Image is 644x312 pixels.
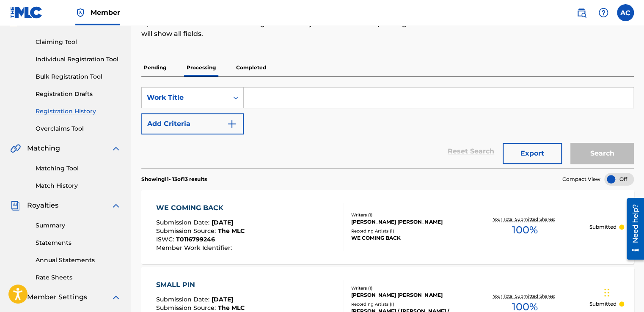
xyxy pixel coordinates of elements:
p: Showing 11 - 13 of 13 results [141,175,207,183]
img: Royalties [10,200,20,211]
p: Processing [184,59,218,77]
div: [PERSON_NAME] [PERSON_NAME] [351,291,460,299]
a: Overclaims Tool [36,124,121,133]
p: Updated information on an existing work will only show in the corresponding fields. New work subm... [141,19,520,39]
span: Member Work Identifier : [156,244,234,252]
a: WE COMING BACKSubmission Date:[DATE]Submission Source:The MLCISWC:T0116799246Member Work Identifi... [141,190,634,264]
img: MLC Logo [10,6,43,19]
div: Recording Artists ( 1 ) [351,301,460,307]
a: Public Search [573,4,590,21]
img: 9d2ae6d4665cec9f34b9.svg [227,119,237,129]
span: The MLC [218,227,245,235]
div: Help [595,4,612,21]
p: Submitted [589,300,616,308]
p: Completed [234,59,269,77]
a: Summary [36,221,121,230]
div: Work Title [147,93,223,103]
p: Pending [141,59,169,77]
a: Bulk Registration Tool [36,72,121,81]
a: Claiming Tool [36,38,121,47]
span: Royalties [27,200,58,211]
span: Submission Source : [156,227,218,235]
button: Add Criteria [141,113,244,134]
div: User Menu [617,4,634,21]
p: Your Total Submitted Shares: [493,293,557,299]
a: Registration Drafts [36,90,121,99]
div: Recording Artists ( 1 ) [351,228,460,234]
span: Matching [27,143,60,153]
div: [PERSON_NAME] [PERSON_NAME] [351,218,460,226]
a: Annual Statements [36,256,121,265]
p: Submitted [589,223,616,231]
span: The MLC [218,304,245,312]
button: Export [503,143,562,164]
div: Drag [604,280,609,305]
span: [DATE] [212,219,233,226]
span: [DATE] [212,296,233,303]
img: expand [111,292,121,302]
div: WE COMING BACK [351,234,460,242]
div: Writers ( 1 ) [351,212,460,218]
span: T0116799246 [176,235,215,243]
span: Submission Date : [156,219,212,226]
img: expand [111,200,121,211]
p: Your Total Submitted Shares: [493,216,557,222]
span: Member [91,8,120,17]
span: 100 % [512,222,538,238]
span: Member Settings [27,292,87,302]
span: Submission Source : [156,304,218,312]
a: Individual Registration Tool [36,55,121,64]
a: Matching Tool [36,164,121,173]
span: Submission Date : [156,296,212,303]
a: Statements [36,238,121,247]
img: search [576,8,586,18]
div: Writers ( 1 ) [351,285,460,291]
img: help [598,8,608,18]
div: WE COMING BACK [156,203,245,213]
form: Search Form [141,87,634,168]
iframe: Chat Widget [602,271,644,312]
img: Top Rightsholder [75,8,85,18]
span: Compact View [562,175,600,183]
a: Registration History [36,107,121,116]
div: SMALL PIN [156,280,245,290]
a: Rate Sheets [36,273,121,282]
a: Match History [36,181,121,190]
img: Matching [10,143,21,153]
img: expand [111,143,121,153]
span: ISWC : [156,235,176,243]
iframe: Resource Center [620,195,644,263]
